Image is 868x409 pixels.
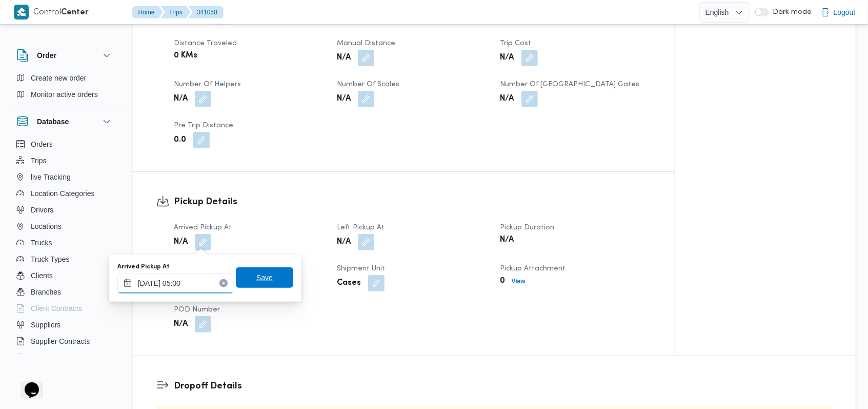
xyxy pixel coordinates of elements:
[8,136,121,358] div: Database
[37,49,56,62] h3: Order
[337,93,351,105] b: N/A
[31,220,62,232] span: Locations
[31,352,56,364] span: Devices
[31,269,53,282] span: Clients
[337,277,361,289] b: Cases
[174,318,188,330] b: N/A
[174,40,237,47] span: Distance Traveled
[132,6,163,18] button: Home
[14,5,29,20] img: X8yXhbKr1z7QwAAAABJRU5ErkJggg==
[31,237,52,249] span: Trucks
[12,202,117,218] button: Drivers
[174,306,220,313] span: POD Number
[174,50,197,62] b: 0 KMs
[834,6,856,18] span: Logout
[12,70,117,86] button: Create new order
[16,115,113,128] button: Database
[769,8,812,16] span: Dark mode
[174,224,232,231] span: Arrived Pickup At
[62,9,89,16] b: Center
[12,300,117,317] button: Client Contracts
[12,267,117,284] button: Clients
[12,218,117,235] button: Locations
[12,136,117,152] button: Orders
[512,278,526,285] b: View
[31,154,47,167] span: Trips
[12,317,117,333] button: Suppliers
[500,224,555,231] span: Pickup Duration
[10,368,43,399] iframe: chat widget
[31,204,53,216] span: Drivers
[189,6,224,18] button: 341050
[500,275,506,287] b: 0
[12,349,117,366] button: Devices
[174,134,186,146] b: 0.0
[12,333,117,349] button: Supplier Contracts
[12,284,117,300] button: Branches
[174,236,188,248] b: N/A
[12,169,117,185] button: live Tracking
[500,52,514,64] b: N/A
[37,115,69,128] h3: Database
[174,195,652,209] h3: Pickup Details
[500,93,514,105] b: N/A
[174,122,233,129] span: Pre Trip Distance
[31,72,86,84] span: Create new order
[161,6,191,18] button: Trips
[817,2,860,23] button: Logout
[31,319,60,331] span: Suppliers
[219,279,228,287] button: Clear input
[31,88,98,101] span: Monitor active orders
[236,267,293,288] button: Save
[500,234,514,246] b: N/A
[31,171,71,183] span: live Tracking
[174,379,833,393] h3: Dropoff Details
[337,236,351,248] b: N/A
[31,335,90,347] span: Supplier Contracts
[31,253,69,265] span: Truck Types
[337,81,399,88] span: Number of Scales
[500,81,640,88] span: Number of [GEOGRAPHIC_DATA] Gates
[174,93,188,105] b: N/A
[500,265,566,272] span: Pickup Attachment
[337,224,385,231] span: Left Pickup At
[31,187,95,200] span: Location Categories
[8,70,121,107] div: Order
[12,152,117,169] button: Trips
[508,275,530,287] button: View
[337,265,385,272] span: Shipment Unit
[117,263,170,271] label: Arrived Pickup At
[31,286,61,298] span: Branches
[256,271,273,284] span: Save
[16,49,113,62] button: Order
[31,302,82,315] span: Client Contracts
[337,52,351,64] b: N/A
[500,40,532,47] span: Trip Cost
[12,185,117,202] button: Location Categories
[12,86,117,103] button: Monitor active orders
[12,235,117,251] button: Trucks
[174,81,241,88] span: Number of Helpers
[117,273,234,294] input: Press the down key to open a popover containing a calendar.
[31,138,53,150] span: Orders
[337,40,395,47] span: Manual Distance
[12,251,117,267] button: Truck Types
